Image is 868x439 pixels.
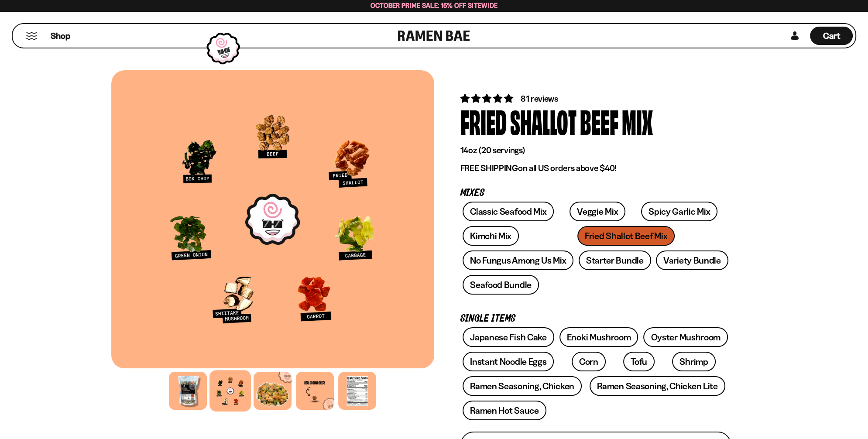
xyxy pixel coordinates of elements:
[672,352,715,371] a: Shrimp
[463,226,519,246] a: Kimchi Mix
[463,275,539,295] a: Seafood Bundle
[460,145,731,156] p: 14oz (20 servings)
[460,93,515,104] span: 4.83 stars
[463,376,582,396] a: Ramen Seasoning, Chicken
[643,327,728,347] a: Oyster Mushroom
[559,327,638,347] a: Enoki Mushroom
[460,105,507,137] div: Fried
[460,163,731,174] p: on all US orders above $40!
[572,352,606,371] a: Corn
[656,250,728,270] a: Variety Bundle
[463,352,554,371] a: Instant Noodle Eggs
[460,315,731,323] p: Single Items
[51,30,70,42] span: Shop
[810,24,853,48] div: Cart
[51,27,70,45] a: Shop
[579,250,651,270] a: Starter Bundle
[463,327,554,347] a: Japanese Fish Cake
[580,105,618,137] div: Beef
[460,163,518,173] strong: FREE SHIPPING
[641,202,717,221] a: Spicy Garlic Mix
[460,189,731,197] p: Mixes
[623,352,655,371] a: Tofu
[823,31,840,41] span: Cart
[570,202,625,221] a: Veggie Mix
[463,401,546,420] a: Ramen Hot Sauce
[622,105,653,137] div: Mix
[26,32,38,40] button: Mobile Menu Trigger
[463,202,554,221] a: Classic Seafood Mix
[590,376,725,396] a: Ramen Seasoning, Chicken Lite
[371,1,498,10] span: October Prime Sale: 15% off Sitewide
[521,93,558,104] span: 81 reviews
[463,250,573,270] a: No Fungus Among Us Mix
[510,105,576,137] div: Shallot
